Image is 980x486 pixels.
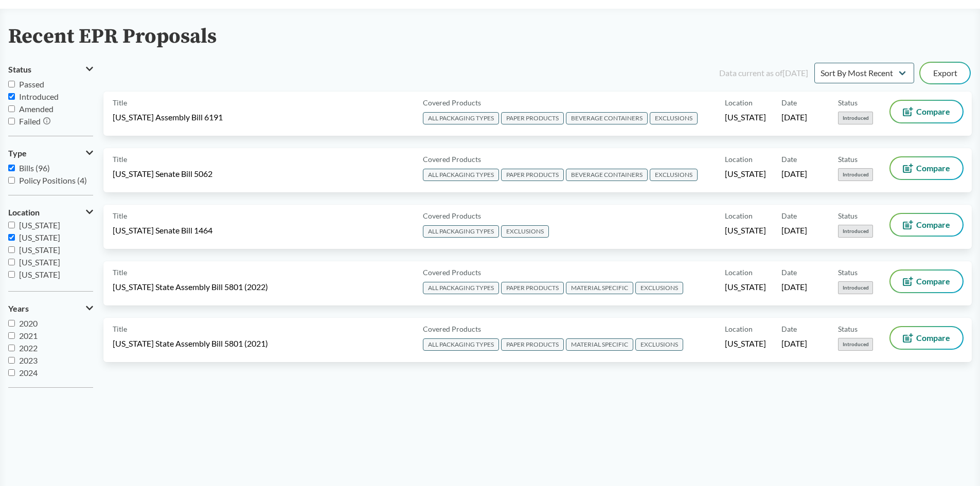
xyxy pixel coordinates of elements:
[781,112,807,123] span: [DATE]
[8,105,15,112] input: Amended
[423,282,499,294] span: ALL PACKAGING TYPES
[8,177,15,184] input: Policy Positions (4)
[8,357,15,364] input: 2023
[423,267,481,278] span: Covered Products
[725,338,766,349] span: [US_STATE]
[8,65,31,74] span: Status
[890,214,963,236] button: Compare
[8,271,15,278] input: [US_STATE]
[19,269,60,279] span: [US_STATE]
[501,225,549,238] span: EXCLUSIONS
[8,208,40,217] span: Location
[8,234,15,241] input: [US_STATE]
[501,112,564,124] span: PAPER PRODUCTS
[650,112,698,124] span: EXCLUSIONS
[781,168,807,179] span: [DATE]
[113,154,127,165] span: Title
[838,338,873,351] span: Introduced
[423,169,499,181] span: ALL PACKAGING TYPES
[423,154,481,165] span: Covered Products
[8,25,217,48] h2: Recent EPR Proposals
[725,168,766,179] span: [US_STATE]
[19,318,38,328] span: 2020
[501,338,564,351] span: PAPER PRODUCTS
[8,61,93,78] button: Status
[113,323,127,334] span: Title
[838,323,858,334] span: Status
[781,281,807,293] span: [DATE]
[113,225,212,236] span: [US_STATE] Senate Bill 1464
[8,81,15,87] input: Passed
[781,154,797,165] span: Date
[838,168,873,181] span: Introduced
[719,67,808,79] div: Data current as of [DATE]
[19,245,60,255] span: [US_STATE]
[19,331,38,340] span: 2021
[838,112,873,124] span: Introduced
[19,92,59,101] span: Introduced
[19,282,60,292] span: [US_STATE]
[916,107,950,116] span: Compare
[113,112,223,123] span: [US_STATE] Assembly Bill 6191
[725,154,753,165] span: Location
[725,281,766,293] span: [US_STATE]
[635,338,683,351] span: EXCLUSIONS
[113,97,127,108] span: Title
[113,267,127,278] span: Title
[725,112,766,123] span: [US_STATE]
[8,300,93,317] button: Years
[8,345,15,351] input: 2022
[113,168,212,179] span: [US_STATE] Senate Bill 5062
[8,93,15,100] input: Introduced
[501,169,564,181] span: PAPER PRODUCTS
[781,97,797,108] span: Date
[916,277,950,285] span: Compare
[838,267,858,278] span: Status
[916,164,950,172] span: Compare
[19,355,38,365] span: 2023
[916,221,950,229] span: Compare
[19,232,60,242] span: [US_STATE]
[113,281,268,293] span: [US_STATE] State Assembly Bill 5801 (2022)
[781,267,797,278] span: Date
[8,165,15,171] input: Bills (96)
[725,267,753,278] span: Location
[19,116,41,126] span: Failed
[916,334,950,342] span: Compare
[8,369,15,376] input: 2024
[8,222,15,228] input: [US_STATE]
[8,118,15,124] input: Failed
[725,225,766,236] span: [US_STATE]
[19,175,87,185] span: Policy Positions (4)
[8,332,15,339] input: 2021
[781,338,807,349] span: [DATE]
[423,323,481,334] span: Covered Products
[423,97,481,108] span: Covered Products
[8,259,15,265] input: [US_STATE]
[8,145,93,162] button: Type
[566,338,633,351] span: MATERIAL SPECIFIC
[8,304,29,313] span: Years
[838,154,858,165] span: Status
[838,225,873,238] span: Introduced
[890,101,963,122] button: Compare
[8,320,15,327] input: 2020
[566,112,648,124] span: BEVERAGE CONTAINERS
[423,338,499,351] span: ALL PACKAGING TYPES
[113,338,268,349] span: [US_STATE] State Assembly Bill 5801 (2021)
[501,282,564,294] span: PAPER PRODUCTS
[838,281,873,294] span: Introduced
[19,220,60,230] span: [US_STATE]
[635,282,683,294] span: EXCLUSIONS
[8,246,15,253] input: [US_STATE]
[19,104,54,114] span: Amended
[19,368,38,377] span: 2024
[838,97,858,108] span: Status
[19,163,50,173] span: Bills (96)
[781,225,807,236] span: [DATE]
[725,323,753,334] span: Location
[19,343,38,353] span: 2022
[8,149,27,158] span: Type
[19,79,44,89] span: Passed
[650,169,698,181] span: EXCLUSIONS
